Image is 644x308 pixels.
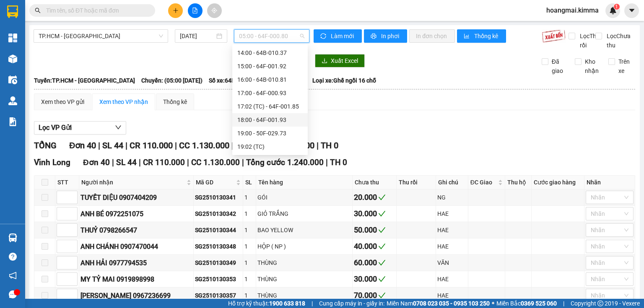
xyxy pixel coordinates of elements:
[246,158,324,167] span: Tổng cước 1.240.000
[321,140,338,150] span: TH 0
[8,117,17,126] img: solution-icon
[603,31,636,50] span: Lọc Chưa thu
[9,253,17,261] span: question-circle
[364,29,407,43] button: printerIn phơi
[39,122,72,133] span: Lọc VP Gửi
[180,31,214,41] input: 14/10/2025
[141,76,203,85] span: Chuyến: (05:00 [DATE])
[354,192,395,203] div: 20.000
[34,158,70,167] span: Vĩnh Long
[80,274,192,285] div: MY TỶ MAI 0919898998
[326,158,328,167] span: |
[39,30,163,42] span: TP.HCM - Vĩnh Long
[34,77,135,84] b: Tuyến: TP.HCM - [GEOGRAPHIC_DATA]
[315,54,365,67] button: downloadXuất Excel
[437,193,467,202] div: NG
[102,140,123,150] span: SL 44
[34,140,57,150] span: TỔNG
[7,5,18,18] img: logo-vxr
[319,299,384,308] span: Cung cấp máy in - giấy in:
[194,255,244,271] td: SG2510130349
[195,291,242,300] div: SG2510130357
[194,206,244,222] td: SG2510130342
[532,176,584,189] th: Cước giao hàng
[378,275,386,283] span: check
[237,129,303,138] div: 19:00 - 50F-029.73
[125,140,127,150] span: |
[615,4,618,10] span: 1
[179,140,229,150] span: CC 1.130.000
[437,274,467,284] div: HAE
[81,178,185,187] span: Người nhận
[330,158,347,167] span: TH 0
[116,158,137,167] span: SL 44
[257,242,351,251] div: HỘP ( NP )
[168,3,183,18] button: plus
[492,302,494,305] span: ⚪️
[237,115,303,124] div: 18:00 - 64F-001.93
[35,8,41,13] span: search
[130,140,173,150] span: CR 110.000
[331,56,358,65] span: Xuất Excel
[378,292,386,299] span: check
[41,97,84,106] div: Xem theo VP gửi
[378,226,386,234] span: check
[195,242,242,251] div: SG2510130348
[9,272,17,280] span: notification
[195,193,242,202] div: SG2510130341
[322,58,327,65] span: download
[354,273,395,285] div: 30.000
[597,300,603,306] span: copyright
[331,31,355,41] span: Làm mới
[80,209,192,219] div: ANH BÉ 0972251075
[353,176,397,189] th: Chưa thu
[194,189,244,206] td: SG2510130341
[80,192,192,203] div: TUYẾT DIỆU 0907404209
[615,57,636,75] span: Trên xe
[378,259,386,267] span: check
[244,225,254,235] div: 1
[237,142,303,151] div: 19:02 (TC)
[239,30,305,42] span: 05:00 - 64F-000.80
[317,140,319,150] span: |
[312,299,313,308] span: |
[628,7,636,14] span: caret-down
[582,57,602,75] span: Kho nhận
[437,291,467,300] div: HAE
[314,29,362,43] button: syncLàm mới
[80,290,192,301] div: [PERSON_NAME] 0967236699
[8,54,17,63] img: warehouse-icon
[540,5,605,16] span: hoangmai.kimma
[542,29,566,43] img: 9k=
[378,194,386,201] span: check
[143,158,185,167] span: CR 110.000
[112,158,114,167] span: |
[505,176,532,189] th: Thu hộ
[496,299,557,308] span: Miền Bắc
[378,243,386,250] span: check
[194,287,244,304] td: SG2510130357
[257,209,351,218] div: GIỎ TRẮNG
[563,299,564,308] span: |
[175,140,177,150] span: |
[354,257,395,269] div: 60.000
[187,158,189,167] span: |
[244,242,254,251] div: 1
[195,258,242,267] div: SG2510130349
[437,209,467,218] div: HAE
[46,6,145,15] input: Tìm tên, số ĐT hoặc mã đơn
[8,233,17,242] img: warehouse-icon
[194,222,244,238] td: SG2510130344
[173,8,179,13] span: plus
[9,290,17,298] span: message
[457,29,506,43] button: bar-chartThống kê
[312,76,376,85] span: Loại xe: Ghế ngồi 16 chỗ
[188,3,203,18] button: file-add
[354,224,395,236] div: 50.000
[194,271,244,287] td: SG2510130353
[8,75,17,84] img: warehouse-icon
[80,241,192,252] div: ANH CHÁNH 0907470044
[195,225,242,235] div: SG2510130344
[413,300,490,307] strong: 0708 023 035 - 0935 103 250
[115,124,122,131] span: down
